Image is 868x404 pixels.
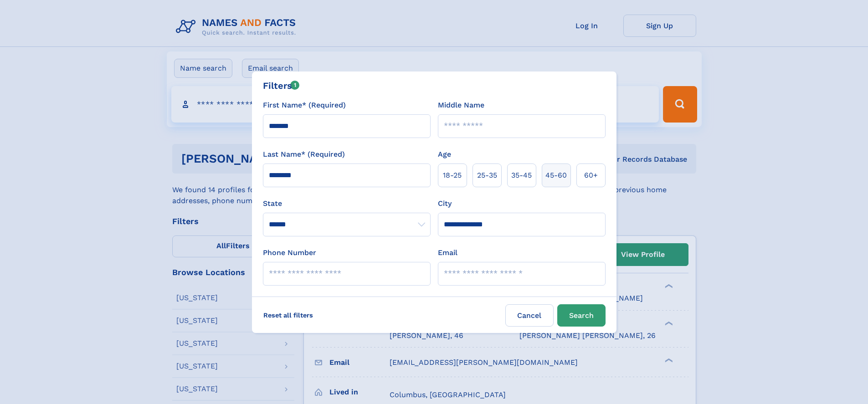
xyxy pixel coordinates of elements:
label: Middle Name [438,100,484,111]
span: 60+ [584,170,598,181]
button: Search [557,304,606,327]
label: Reset all filters [257,304,319,326]
span: 35‑45 [511,170,532,181]
label: City [438,198,452,209]
span: 45‑60 [545,170,567,181]
span: 18‑25 [443,170,462,181]
label: Email [438,247,457,258]
label: Phone Number [263,247,316,258]
label: Age [438,149,451,160]
div: Filters [263,79,300,92]
label: State [263,198,431,209]
label: Last Name* (Required) [263,149,345,160]
label: Cancel [505,304,554,327]
label: First Name* (Required) [263,100,346,111]
span: 25‑35 [477,170,497,181]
